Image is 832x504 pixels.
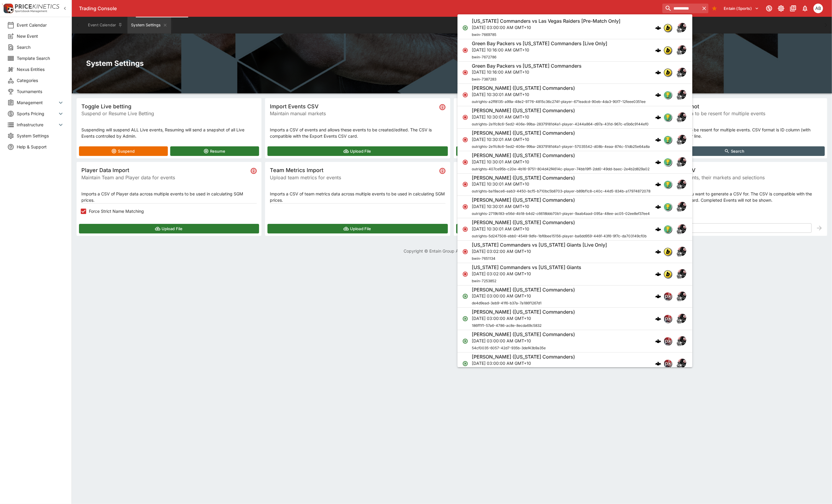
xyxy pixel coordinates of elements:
img: logo-cerberus.svg [655,226,661,232]
img: logo-cerberus.svg [655,204,661,210]
img: PriceKinetics [15,4,59,9]
button: Notifications [800,3,810,14]
div: cerberus [655,293,661,299]
button: Connected to PK [764,3,775,14]
p: [DATE] 03:02:00 AM GMT+10 [472,248,607,254]
button: Upload File [79,224,259,233]
svg: Closed [462,69,468,75]
img: logo-cerberus.svg [655,25,661,31]
div: cerberus [655,226,661,232]
div: outrights [664,203,672,211]
div: cerberus [655,338,661,344]
div: cerberus [655,69,661,75]
svg: Closed [462,204,468,210]
img: pricekinetics.png [664,315,672,323]
p: [DATE] 03:00:00 AM GMT+10 [472,293,575,299]
span: Upload team metrics for events [270,174,437,181]
span: Team Metrics Import [270,167,437,174]
p: [DATE] 10:30:01 AM GMT+10 [472,226,647,232]
div: outrights [664,113,672,122]
span: outrights-2719b183-e56d-4b18-b4d2-c6618bbb70b1-player-9aab4aad-095a-48ee-ac05-02ee8ef37ee4 [472,211,650,216]
svg: Closed [462,92,468,98]
svg: Open [462,316,468,322]
h2: System Settings [86,59,818,68]
span: Force Strict Name Matching [89,208,144,214]
img: logo-cerberus.svg [655,92,661,98]
div: cerberus [655,361,661,367]
img: american_football.png [676,44,687,56]
h6: [PERSON_NAME] ([US_STATE] Commanders) [472,287,575,293]
button: Upload File [267,146,448,156]
svg: Closed [462,159,468,165]
button: Select Tenant [720,4,763,13]
svg: Open [462,293,468,299]
svg: Closed [462,181,468,187]
img: american_football.png [676,201,687,213]
svg: Closed [462,226,468,232]
span: outrights-a2ff8135-a99a-48e2-9776-4815c36c274f-player-671eadcd-90eb-4da3-90f7-12feee0351ee [472,99,646,104]
p: [DATE] 03:02:00 AM GMT+10 [472,271,581,277]
div: cerberus [655,181,661,187]
h6: [US_STATE] Commanders vs [US_STATE] Giants [Live Only] [472,242,607,248]
img: american_football.png [676,66,687,78]
img: american_football.png [676,223,687,235]
img: logo-cerberus.svg [655,249,661,255]
p: [DATE] 10:30:01 AM GMT+10 [472,136,650,142]
div: pricekinetics [664,292,672,300]
img: american_football.png [676,290,687,302]
h6: [PERSON_NAME] ([US_STATE] Commanders) [472,354,575,360]
span: Maintain Team and Player data for events [81,174,248,181]
img: outrights.png [664,136,672,144]
img: logo-cerberus.svg [655,69,661,75]
span: Event Calendar [17,22,64,28]
p: [DATE] 10:30:01 AM GMT+10 [472,91,646,98]
img: PriceKinetics Logo [2,2,14,14]
img: american_football.png [676,313,687,325]
span: Forces all event data to be resent for multiple events [647,110,822,117]
img: american_football.png [676,111,687,123]
img: outrights.png [664,203,672,211]
img: logo-cerberus.svg [655,361,661,367]
img: bwin.png [664,46,672,54]
h6: [PERSON_NAME] ([US_STATE] Commanders) [472,309,575,315]
img: american_football.png [676,134,687,146]
svg: Closed [462,137,468,143]
h6: [PERSON_NAME] ([US_STATE] Commanders) [472,197,575,203]
div: cerberus [655,271,661,277]
button: System Settings [127,17,171,34]
img: outrights.png [664,91,672,99]
div: outrights [664,158,672,166]
button: Upload File [267,224,448,233]
p: [DATE] 10:30:01 AM GMT+10 [472,114,649,120]
span: Toggle Live betting [81,103,257,110]
p: Copyright © Entain Group Australia Pty Ltd 2025 [72,248,832,254]
button: Upload File [456,146,636,156]
svg: Closed [462,47,468,53]
button: Event Calendar [84,17,126,34]
h6: [PERSON_NAME] ([US_STATE] Commanders) [472,152,575,159]
img: american_football.png [676,335,687,347]
p: Forces all event data to be resent for multiple events. CSV format is ID column (with heading) wi... [647,127,822,139]
img: Sportsbook Management [15,10,47,13]
p: Suspending will suspend ALL Live events, Resuming will send a snapshot of all Live Events control... [81,127,257,139]
div: Trading Console [79,5,660,12]
h6: [PERSON_NAME] ([US_STATE] Commanders) [472,130,575,136]
span: Infrastructure [17,122,57,128]
span: Import Events CSV [270,103,437,110]
img: bwin.png [664,248,672,256]
p: [DATE] 03:00:00 AM GMT+10 [472,315,575,321]
p: Imports a CSV of Player data across multiple events to be used in calculating SGM prices. [81,191,257,203]
p: [DATE] 10:16:00 AM GMT+10 [472,69,582,75]
span: outrights-2e1fc8c6-5ed2-406e-99ba-28379181d4a1-player-4244a864-d97a-431d-967c-e5b6c9144ef0 [472,122,649,126]
button: Toggle light/dark mode [776,3,787,14]
svg: Open [462,25,468,31]
img: american_football.png [676,22,687,34]
div: cerberus [655,92,661,98]
img: outrights.png [664,225,672,233]
div: Alex Bothe [813,4,823,13]
div: bwin [664,248,672,256]
p: Select the category you want to generate a CSV for. The CSV is compatible with the "Import Events... [647,191,822,203]
div: cerberus [655,249,661,255]
button: Resume [170,146,259,156]
div: cerberus [655,159,661,165]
